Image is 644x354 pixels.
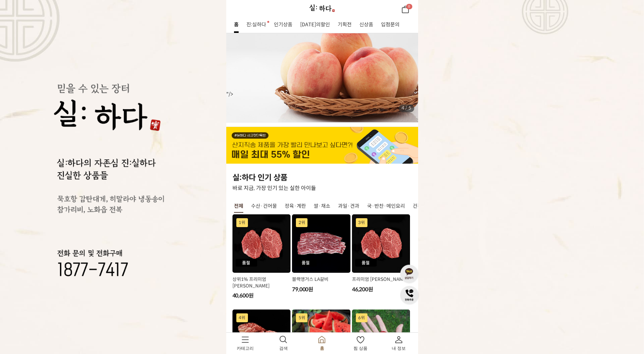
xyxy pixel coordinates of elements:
a: 전체 [234,199,243,213]
div: 바로 지금, 가장 인기 있는 실한 아이들 [232,185,424,192]
a: 상위1% 프리미엄 [PERSON_NAME] [232,277,270,289]
span: 0 [408,4,410,9]
span: 4 / 5 [399,104,414,112]
a: 프리미엄 [PERSON_NAME] [352,277,407,282]
a: 블랙앵거스 LA갈비 [292,277,328,282]
img: 프리미엄 한우 안심 [352,214,410,273]
div: 4위 [236,313,248,322]
div: 2위 [296,218,307,227]
li: 5 / 8 [334,199,363,214]
div: 6위 [356,313,367,322]
a: 검색 [265,333,303,354]
li: 4 / 8 [310,199,334,214]
img: 상위1% 프리미엄 한우 채끝살 [232,214,291,273]
img: 카카오플러스친구 [399,263,420,285]
span: 46,200원 [352,286,373,293]
a: 신상품 [359,22,373,28]
span: 40,600원 [232,292,254,299]
a: 찜 상품 [341,333,379,354]
a: 정육·계란 [285,203,306,209]
a: 입점문의 [381,22,400,28]
img: 품절 [295,259,317,267]
li: 1 / 8 [230,199,247,214]
a: 진:실하다 [246,22,266,28]
a: 홈 [303,333,341,354]
li: 7 / 8 [409,199,436,214]
img: 품절 [355,259,377,267]
img: background_info.png [51,84,165,280]
a: [DATE]의할인 [300,22,330,28]
img: 전화구매 [399,285,420,306]
a: 카테고리 [226,333,265,354]
a: 내 정보 [379,333,418,354]
div: 1위 [236,218,248,227]
img: 블랙앵거스 LA갈비 [292,214,350,273]
a: 쌀·채소 [314,203,330,209]
a: 인기상품 [274,22,292,28]
img: 로고 [309,4,335,12]
a: 기획전 [338,22,352,28]
a: 과일·견과 [338,203,359,209]
li: 3 / 8 [281,199,310,214]
a: 건강 식품 [413,203,432,209]
div: 실:하다 인기 상품 [232,175,424,181]
li: 2 / 8 [247,199,281,214]
a: 홈 [234,17,239,33]
a: 국·반찬·메인요리 [367,203,405,209]
li: 6 / 8 [363,199,409,214]
div: 5위 [296,313,307,322]
div: 3위 [356,218,367,227]
a: 수산·건어물 [251,203,277,209]
span: 79,000원 [292,286,313,293]
img: 품절 [236,259,257,267]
